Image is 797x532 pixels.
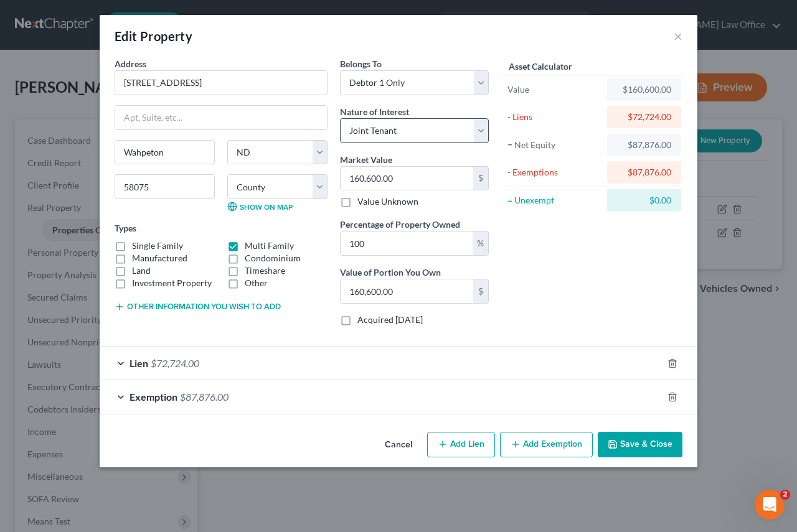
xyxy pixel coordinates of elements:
div: $87,876.00 [617,166,671,179]
div: $72,724.00 [617,111,671,123]
span: Lien [130,357,148,369]
div: = Net Equity [507,139,601,151]
span: 2 [780,490,790,500]
label: Single Family [132,240,183,252]
button: Cancel [375,433,422,458]
div: $87,876.00 [617,139,671,151]
div: $0.00 [617,194,671,207]
label: Asset Calculator [509,60,572,73]
input: Enter zip... [115,174,215,199]
button: × [674,29,682,44]
span: Address [115,58,146,69]
label: Investment Property [132,277,212,289]
label: Acquired [DATE] [357,314,423,326]
button: Other information you wish to add [115,302,281,312]
label: Percentage of Property Owned [340,218,460,231]
a: Show on Map [227,202,293,212]
label: Multi Family [245,240,294,252]
span: Exemption [130,391,177,403]
button: Save & Close [598,432,682,458]
label: Land [132,264,151,277]
span: $87,876.00 [180,391,229,403]
input: Enter city... [115,141,214,164]
label: Nature of Interest [340,105,409,118]
div: $ [473,279,488,303]
div: Edit Property [115,27,192,45]
div: - Exemptions [507,166,601,179]
div: % [473,231,488,255]
label: Value of Portion You Own [340,266,441,279]
label: Value Unknown [357,195,418,208]
label: Timeshare [245,264,285,277]
button: Add Exemption [500,432,593,458]
span: $72,724.00 [151,357,199,369]
label: Other [245,277,268,289]
label: Manufactured [132,252,187,264]
div: - Liens [507,111,601,123]
div: $ [473,167,488,190]
label: Condominium [245,252,301,264]
label: Market Value [340,153,392,166]
button: Add Lien [427,432,495,458]
div: = Unexempt [507,194,601,207]
span: Belongs To [340,58,382,69]
input: 0.00 [341,167,473,190]
input: Enter address... [115,71,327,95]
input: Apt, Suite, etc... [115,106,327,129]
div: Value [507,83,601,96]
label: Types [115,222,136,235]
iframe: Intercom live chat [755,490,785,520]
div: $160,600.00 [617,83,671,96]
input: 0.00 [341,231,473,255]
input: 0.00 [341,279,473,303]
